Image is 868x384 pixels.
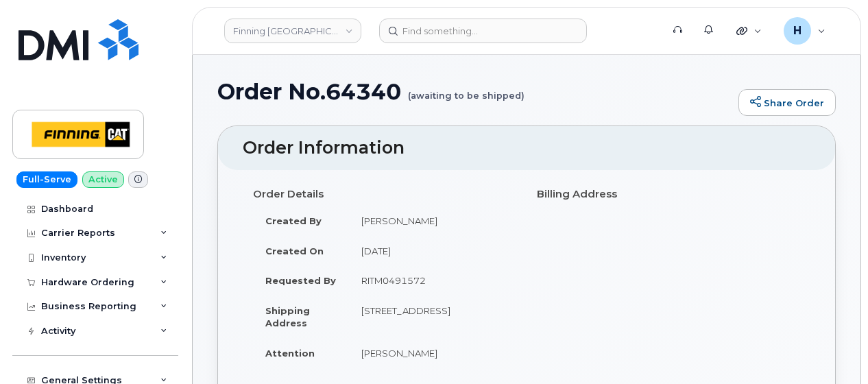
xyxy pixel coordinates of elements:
td: RITM0491572 [349,265,516,296]
strong: Created By [265,215,322,226]
td: [PERSON_NAME] [349,338,516,368]
h4: Order Details [253,189,516,200]
small: (awaiting to be shipped) [408,80,525,101]
h1: Order No.64340 [217,80,732,104]
strong: Shipping Address [265,305,310,329]
td: [STREET_ADDRESS] [349,296,516,338]
a: Share Order [738,89,836,117]
strong: Requested By [265,275,336,286]
h2: Order Information [243,139,810,158]
h4: Billing Address [537,189,800,200]
strong: Attention [265,348,315,359]
strong: Created On [265,245,324,256]
td: [DATE] [349,236,516,266]
td: [PERSON_NAME] [349,206,516,236]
